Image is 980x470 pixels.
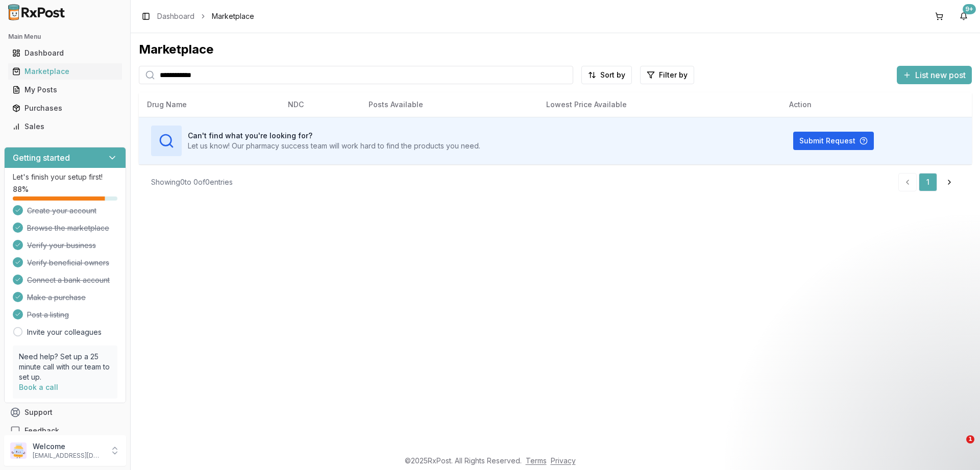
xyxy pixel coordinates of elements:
[157,11,254,21] nav: breadcrumb
[4,118,126,135] button: Sales
[12,48,118,58] div: Dashboard
[915,69,966,81] span: List new post
[33,441,104,452] p: Welcome
[27,292,86,303] span: Make a purchase
[139,92,280,117] th: Drug Name
[939,173,960,191] a: Go to next page
[945,435,970,460] iframe: Intercom live chat
[8,33,122,41] h2: Main Menu
[27,275,110,285] span: Connect a bank account
[955,8,972,24] button: 9+
[360,92,538,117] th: Posts Available
[551,456,576,465] a: Privacy
[4,63,126,80] button: Marketplace
[4,82,126,98] button: My Posts
[24,426,59,436] span: Feedback
[8,44,122,62] a: Dashboard
[8,62,122,81] a: Marketplace
[19,352,111,382] p: Need help? Set up a 25 minute call with our team to set up.
[27,258,109,268] span: Verify beneficial owners
[4,45,126,61] button: Dashboard
[781,92,972,117] th: Action
[526,456,547,465] a: Terms
[19,383,58,391] a: Book a call
[13,152,70,164] h3: Getting started
[188,131,480,141] h3: Can't find what you're looking for?
[12,85,118,95] div: My Posts
[27,223,109,233] span: Browse the marketplace
[966,435,974,443] span: 1
[12,121,118,132] div: Sales
[793,132,874,150] button: Submit Request
[27,327,102,337] a: Invite your colleagues
[640,66,694,84] button: Filter by
[8,117,122,136] a: Sales
[897,71,972,81] a: List new post
[4,4,69,20] img: RxPost Logo
[212,11,254,21] span: Marketplace
[963,4,976,14] div: 9+
[280,92,360,117] th: NDC
[157,11,194,21] a: Dashboard
[13,172,117,182] p: Let's finish your setup first!
[4,403,126,422] button: Support
[13,184,29,194] span: 88 %
[12,66,118,77] div: Marketplace
[4,422,126,440] button: Feedback
[898,173,960,191] nav: pagination
[659,70,688,80] span: Filter by
[27,310,69,320] span: Post a listing
[919,173,937,191] a: 1
[139,41,972,58] div: Marketplace
[27,240,96,251] span: Verify your business
[538,92,781,117] th: Lowest Price Available
[188,141,480,151] p: Let us know! Our pharmacy success team will work hard to find the products you need.
[897,66,972,84] button: List new post
[10,442,27,459] img: User avatar
[4,100,126,116] button: Purchases
[581,66,632,84] button: Sort by
[33,452,104,460] p: [EMAIL_ADDRESS][DOMAIN_NAME]
[27,206,96,216] span: Create your account
[8,99,122,117] a: Purchases
[8,81,122,99] a: My Posts
[600,70,625,80] span: Sort by
[151,177,233,187] div: Showing 0 to 0 of 0 entries
[12,103,118,113] div: Purchases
